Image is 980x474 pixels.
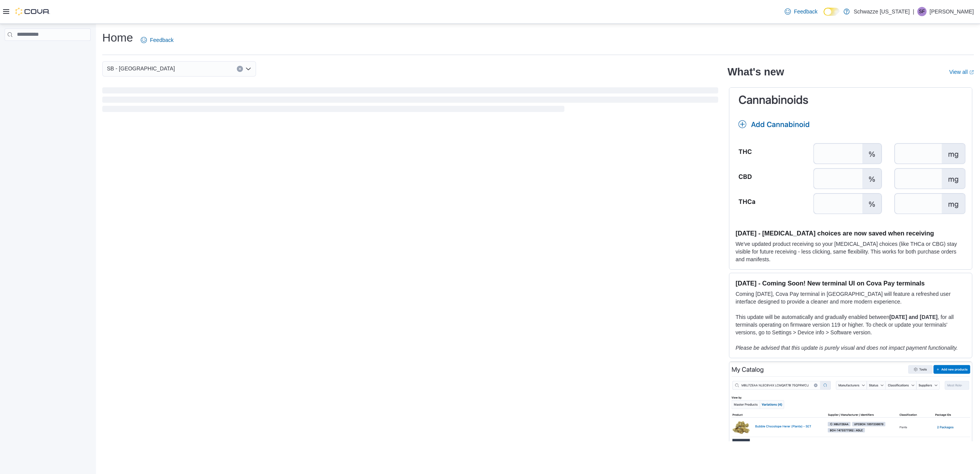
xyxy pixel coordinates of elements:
p: This update will be automatically and gradually enabled between , for all terminals operating on ... [735,313,966,336]
a: Feedback [782,4,820,19]
a: Feedback [138,32,176,48]
svg: External link [969,70,974,75]
span: Loading [102,89,718,113]
h1: Home [102,30,133,45]
p: Coming [DATE], Cova Pay terminal in [GEOGRAPHIC_DATA] will feature a refreshed user interface des... [735,290,966,305]
h3: [DATE] - [MEDICAL_DATA] choices are now saved when receiving [735,229,966,237]
img: Cova [15,8,50,15]
em: Please be advised that this update is purely visual and does not impact payment functionality. [735,345,958,351]
strong: [DATE] and [DATE] [889,314,937,320]
p: We've updated product receiving so your [MEDICAL_DATA] choices (like THCa or CBG) stay visible fo... [735,240,966,263]
span: SF [919,7,925,16]
a: View allExternal link [949,69,974,75]
span: Feedback [150,36,173,44]
p: Schwazze [US_STATE] [854,7,910,16]
span: Feedback [794,8,817,15]
h2: What's new [727,66,784,78]
p: [PERSON_NAME] [930,7,974,16]
button: Clear input [237,66,243,72]
input: Dark Mode [824,8,840,16]
p: | [913,7,914,16]
div: Skyler Franke [917,7,927,16]
button: Open list of options [245,66,251,72]
span: SB - [GEOGRAPHIC_DATA] [107,64,175,73]
h3: [DATE] - Coming Soon! New terminal UI on Cova Pay terminals [735,279,966,287]
nav: Complex example [5,42,91,61]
